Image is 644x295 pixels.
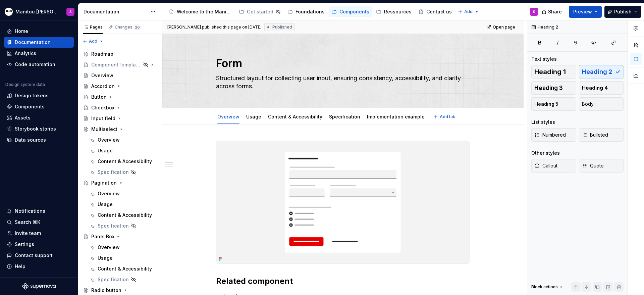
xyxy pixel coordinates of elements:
a: Usage [87,145,159,156]
a: Design tokens [4,90,74,101]
button: Share [538,6,566,18]
div: Block actions [531,282,564,292]
div: Analytics [15,50,36,57]
a: Usage [246,114,261,119]
button: Publish [604,6,641,18]
div: Documentation [15,39,51,46]
a: Settings [4,239,74,250]
a: Components [329,6,372,17]
div: Block actions [531,284,558,290]
h2: Related component [216,276,470,287]
a: Overview [87,242,159,253]
div: Overview [98,190,120,197]
div: Overview [215,109,242,124]
div: Page tree [166,5,454,18]
a: Usage [87,253,159,263]
a: Specification [329,114,360,119]
a: Overview [87,188,159,199]
div: Other styles [531,150,560,156]
div: Usage [98,147,113,154]
div: Radio button [91,287,121,294]
div: Usage [98,255,113,261]
div: Button [91,94,107,100]
a: Foundations [285,6,327,17]
a: Specification [87,274,159,285]
button: Search ⌘K [4,217,74,228]
a: Contact us [416,6,454,17]
div: Usage [244,109,264,124]
a: Specification [87,220,159,231]
div: Input field [91,115,115,122]
img: e5cfe62c-2ffb-4aae-a2e8-6f19d60e01f1.png [5,8,13,16]
div: List styles [531,119,555,126]
div: Documentation [84,8,147,15]
span: Numbered [534,132,566,138]
button: Contact support [4,250,74,261]
div: Panel Box [91,233,114,240]
div: Roadmap [91,51,113,57]
a: Assets [4,112,74,123]
div: Changes [115,24,141,30]
div: Implementation example [364,109,427,124]
div: Home [15,28,28,35]
div: Get started [247,8,273,15]
div: Overview [98,244,120,251]
button: Callout [531,159,576,173]
a: Button [80,92,159,102]
a: Open page [484,22,518,32]
span: Add [464,9,473,14]
span: Preview [573,8,592,15]
button: Bulleted [579,128,624,142]
a: Welcome to the Manitou and [PERSON_NAME] Design System [166,6,235,17]
span: Share [548,8,562,15]
a: Components [4,101,74,112]
span: Heading 3 [534,85,563,91]
a: Analytics [4,48,74,59]
div: Search ⌘K [15,219,40,226]
button: Quote [579,159,624,173]
a: Specification [87,167,159,178]
div: Multiselect [91,126,117,133]
a: Input field [80,113,159,124]
div: ComponentTemplate (to duplicate) [91,61,141,68]
a: ComponentTemplate (to duplicate) [80,59,159,70]
button: Heading 1 [531,65,576,79]
a: Invite team [4,228,74,239]
div: Content & Accessibility [98,212,152,218]
button: Body [579,97,624,111]
div: Pagination [91,180,117,186]
button: Preview [569,6,602,18]
a: Documentation [4,37,74,48]
div: Settings [15,241,34,248]
div: Invite team [15,230,41,237]
span: Callout [534,162,557,169]
div: Content & Accessibility [98,158,152,165]
button: Notifications [4,206,74,216]
button: Heading 3 [531,81,576,95]
span: Open page [493,24,515,30]
div: Design tokens [15,92,49,99]
div: Specification [98,276,129,283]
a: Panel Box [80,231,159,242]
textarea: Form [215,55,468,71]
div: Specification [326,109,363,124]
a: Overview [87,135,159,145]
div: Checkbox [91,104,114,111]
a: Overview [217,114,239,119]
button: Add [456,7,481,16]
a: Ressources [373,6,414,17]
button: Numbered [531,128,576,142]
div: Manitou [PERSON_NAME] Design System [15,8,58,15]
a: Overview [80,70,159,81]
span: Add [89,39,97,44]
a: Storybook stories [4,124,74,134]
a: Multiselect [80,124,159,135]
svg: Supernova Logo [22,283,56,290]
a: Data sources [4,135,74,145]
a: Content & Accessibility [268,114,322,119]
a: Implementation example [367,114,425,119]
div: Text styles [531,56,557,62]
button: Help [4,261,74,272]
a: Pagination [80,178,159,188]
